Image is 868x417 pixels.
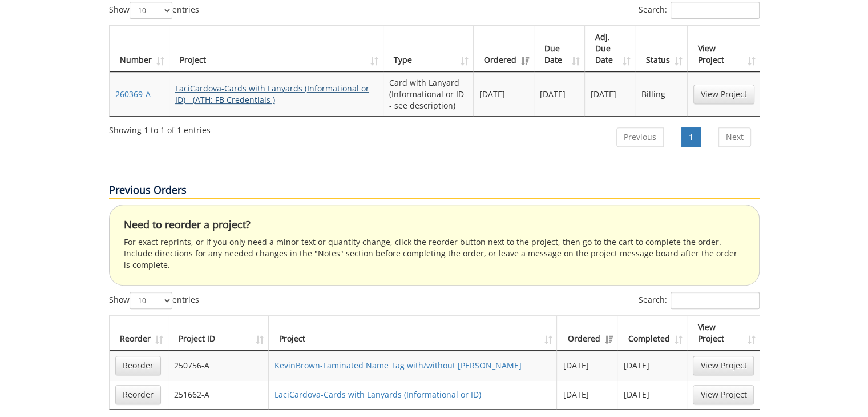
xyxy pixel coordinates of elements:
[718,127,751,147] a: Next
[109,183,760,199] p: Previous Orders
[109,2,199,19] label: Show entries
[175,83,369,105] a: LaciCardova-Cards with Lanyards (Informational or ID) - (ATH: FB Credentials )
[168,351,269,380] td: 250756-A
[534,72,585,116] td: [DATE]
[124,236,745,271] p: For exact reprints, or if you only need a minor text or quantity change, click the reorder button...
[115,356,161,375] a: Reorder
[274,360,522,371] a: KevinBrown-Laminated Name Tag with/without [PERSON_NAME]
[617,380,687,409] td: [DATE]
[169,26,384,72] th: Project: activate to sort column ascending
[130,2,172,19] select: Showentries
[130,292,172,309] select: Showentries
[688,26,760,72] th: View Project: activate to sort column ascending
[639,292,760,309] label: Search:
[383,72,474,116] td: Card with Lanyard (Informational or ID - see description)
[474,26,534,72] th: Ordered: activate to sort column ascending
[274,389,481,400] a: LaciCardova-Cards with Lanyards (Informational or ID)
[115,89,151,99] a: 260369-A
[110,26,169,72] th: Number: activate to sort column ascending
[534,26,585,72] th: Due Date: activate to sort column ascending
[616,127,664,147] a: Previous
[168,316,269,351] th: Project ID: activate to sort column ascending
[681,127,701,147] a: 1
[671,292,760,309] input: Search:
[109,120,211,136] div: Showing 1 to 1 of 1 entries
[635,26,687,72] th: Status: activate to sort column ascending
[635,72,687,116] td: Billing
[383,26,474,72] th: Type: activate to sort column ascending
[124,219,745,231] h4: Need to reorder a project?
[110,316,168,351] th: Reorder: activate to sort column ascending
[639,2,760,19] label: Search:
[617,316,687,351] th: Completed: activate to sort column ascending
[109,292,199,309] label: Show entries
[617,351,687,380] td: [DATE]
[168,380,269,409] td: 251662-A
[474,72,534,116] td: [DATE]
[585,26,636,72] th: Adj. Due Date: activate to sort column ascending
[115,385,161,404] a: Reorder
[671,2,760,19] input: Search:
[693,385,754,404] a: View Project
[557,351,617,380] td: [DATE]
[557,316,617,351] th: Ordered: activate to sort column ascending
[585,72,636,116] td: [DATE]
[687,316,760,351] th: View Project: activate to sort column ascending
[269,316,558,351] th: Project: activate to sort column ascending
[693,356,754,375] a: View Project
[693,85,754,104] a: View Project
[557,380,617,409] td: [DATE]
